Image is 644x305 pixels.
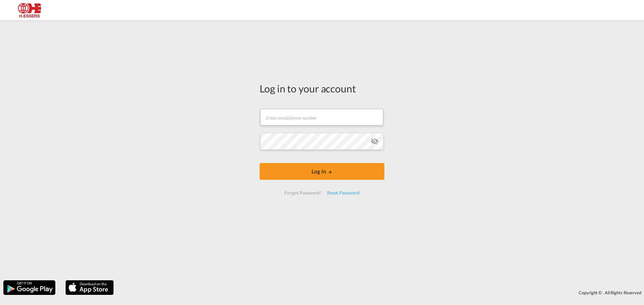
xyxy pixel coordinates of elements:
[371,137,379,145] md-icon: icon-eye-off
[282,187,324,199] div: Forgot Password?
[65,280,114,296] img: apple.png
[260,81,384,95] div: Log in to your account
[10,3,55,18] img: 690005f0ba9d11ee90968bb23dcea500.JPG
[3,280,56,296] img: google.png
[260,163,384,180] button: LOGIN
[260,109,383,126] input: Enter email/phone number
[117,287,644,298] div: Copyright © . All Rights Reserved
[324,187,362,199] div: Reset Password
